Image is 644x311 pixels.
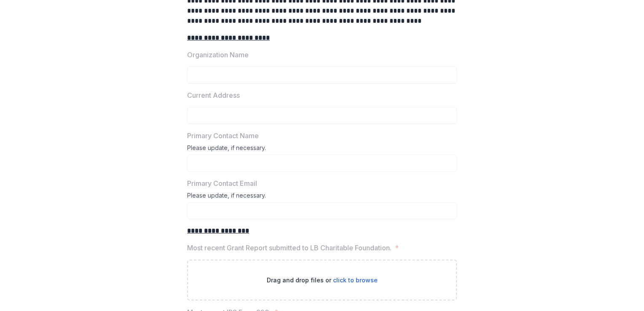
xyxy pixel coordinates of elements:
div: Please update, if necessary. [187,192,457,202]
div: Please update, if necessary. [187,144,457,155]
span: click to browse [333,276,378,284]
p: Organization Name [187,50,249,60]
p: Drag and drop files or [267,276,378,284]
p: Most recent Grant Report submitted to LB Charitable Foundation. [187,243,392,253]
p: Current Address [187,90,240,100]
p: Primary Contact Name [187,131,259,141]
p: Primary Contact Email [187,178,257,188]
